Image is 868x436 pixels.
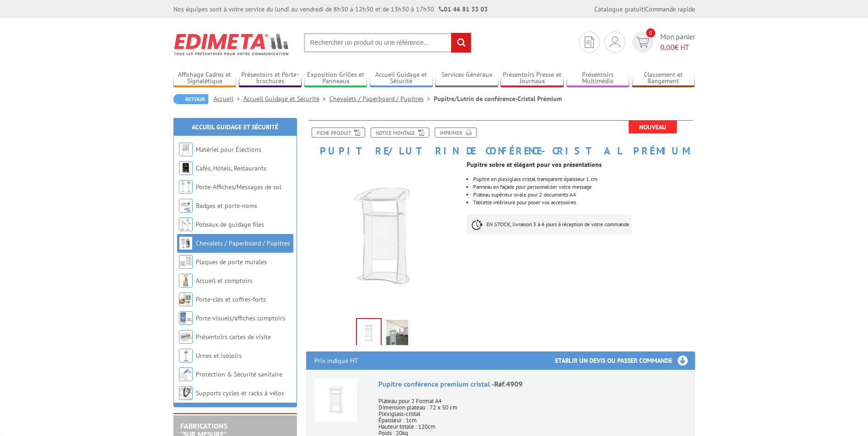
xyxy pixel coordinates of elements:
[196,276,253,285] a: Accueil et comptoirs
[312,128,365,138] a: Fiche produit
[434,94,562,103] li: Pupitre/Lutrin de conférence-Cristal Prémium
[629,121,677,133] span: Nouveau
[386,320,408,348] img: pupitre_lutrin_conference_cristal_premium_mise_en_situation_4909.jpg
[179,218,193,231] img: Poteaux de guidage files
[196,183,281,191] a: Porte-Affiches/Messages de sol
[645,5,695,13] a: Commande rapide
[196,295,266,303] a: Porte-clés et coffres-forts
[371,128,429,138] a: Notice Montage
[196,202,257,210] a: Badges et porte-noms
[306,161,460,315] img: pupitre_de_conference_discours_premium_cristal_4909.jpg
[555,351,695,370] h3: Etablir un devis ou passer commande
[473,200,695,205] li: Tablette intérieure pour poser vos accessoires
[660,42,695,53] span: € HT
[179,292,193,306] img: Porte-clés et coffres-forts
[196,220,264,229] a: Poteaux de guidage files
[179,330,193,344] img: Présentoirs cartes de visite
[196,333,271,341] a: Présentoirs cartes de visite
[473,192,695,197] li: Plateau supérieur ovale pour 2 documents A4
[304,71,367,86] a: Exposition Grilles et Panneaux
[192,123,278,131] a: Accueil Guidage et Sécurité
[173,27,290,61] img: Edimeta
[451,33,471,53] input: rechercher
[439,5,488,13] strong: 01 46 81 33 03
[501,71,564,86] a: Présentoirs Presse et Journaux
[473,184,695,190] li: Panneau en façade pour personnaliser votre message
[179,367,193,381] img: Protection & Sécurité sanitaire
[610,37,620,48] img: devis rapide
[473,176,695,182] li: Pupitre en plexiglass cristal transparent épaisseur 1 cm
[467,214,631,234] p: EN STOCK, livraison 3 à 4 jours à réception de votre commande
[173,94,208,104] a: Retour
[196,258,267,266] a: Plaques de porte murales
[467,160,602,169] strong: Pupitre sobre et élégant pour vos présentations
[243,95,329,103] a: Accueil Guidage et Sécurité
[594,5,644,13] a: Catalogue gratuit
[630,32,695,53] a: devis rapide 0 Mon panier 0,00€ HT
[585,37,594,48] img: devis rapide
[370,71,433,86] a: Accueil Guidage et Sécurité
[329,95,434,103] a: Chevalets / Paperboard / Pupitres
[636,37,649,48] img: devis rapide
[239,71,302,86] a: Présentoirs et Porte-brochures
[179,199,193,213] img: Badges et porte-noms
[179,274,193,287] img: Accueil et comptoirs
[196,351,242,360] a: Urnes et isoloirs
[179,143,193,156] img: Matériel pour Élections
[173,71,237,86] a: Affichage Cadres et Signalétique
[660,43,674,52] span: 0,00
[435,128,477,138] a: Imprimer
[304,33,471,53] input: Rechercher un produit ou une référence...
[566,71,630,86] a: Présentoirs Multimédia
[196,314,285,322] a: Porte-visuels/affiches comptoirs
[196,239,290,247] a: Chevalets / Paperboard / Pupitres
[196,145,261,154] a: Matériel pour Élections
[179,180,193,194] img: Porte-Affiches/Messages de sol
[179,236,193,250] img: Chevalets / Paperboard / Pupitres
[196,389,284,397] a: Supports cycles et racks à vélos
[179,311,193,325] img: Porte-visuels/affiches comptoirs
[357,319,381,347] img: pupitre_de_conference_discours_premium_cristal_4909.jpg
[196,370,282,378] a: Protection & Sécurité sanitaire
[179,255,193,269] img: Plaques de porte murales
[435,71,498,86] a: Services Généraux
[214,95,243,103] a: Accueil
[173,5,488,14] div: Nos équipes sont à votre service du lundi au vendredi de 8h30 à 12h30 et de 13h30 à 17h30
[494,379,523,388] span: Réf.4909
[179,161,193,175] img: Cafés, Hôtels, Restaurants
[594,5,695,14] div: |
[179,386,193,400] img: Supports cycles et racks à vélos
[314,379,357,422] img: Pupitre conférence premium cristal
[660,32,695,53] span: Mon panier
[378,379,687,389] div: Pupitre conférence premium cristal -
[314,351,358,370] p: Prix indiqué HT
[646,28,655,37] span: 0
[196,164,266,172] a: Cafés, Hôtels, Restaurants
[632,71,695,86] a: Classement et Rangement
[179,349,193,362] img: Urnes et isoloirs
